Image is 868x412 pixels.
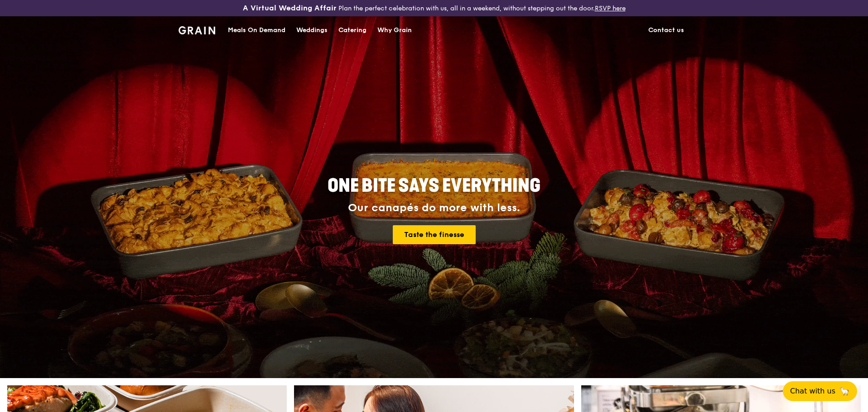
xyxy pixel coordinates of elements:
a: RSVP here [595,5,626,12]
a: Catering [333,17,372,44]
a: Taste the finesse [393,225,476,244]
a: GrainGrain [178,16,215,43]
span: ONE BITE SAYS EVERYTHING [328,175,540,197]
a: Weddings [291,17,333,44]
div: Weddings [296,17,328,44]
a: Why Grain [372,17,417,44]
div: Catering [338,17,366,44]
img: Grain [178,26,215,34]
div: Our canapés do more with less. [271,202,597,214]
span: Chat with us [790,386,835,397]
span: 🦙 [839,386,850,397]
div: Meals On Demand [228,17,285,44]
div: Plan the perfect celebration with us, all in a weekend, without stepping out the door. [173,4,695,13]
button: Chat with us🦙 [783,381,857,401]
h3: A Virtual Wedding Affair [243,4,337,13]
a: Contact us [643,17,690,44]
div: Why Grain [377,17,412,44]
